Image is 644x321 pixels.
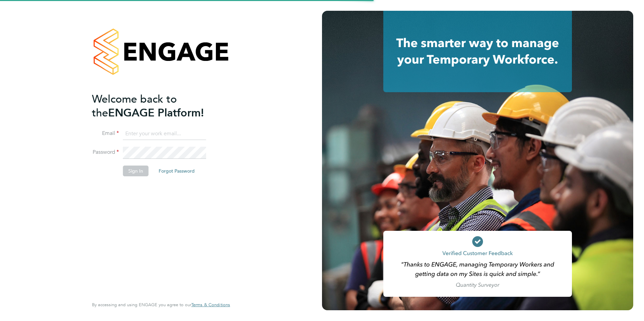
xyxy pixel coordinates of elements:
a: Terms & Conditions [191,302,230,308]
input: Enter your work email... [123,128,206,140]
button: Sign In [123,166,149,176]
label: Email [92,130,119,137]
label: Password [92,149,119,156]
span: Welcome back to the [92,93,177,119]
button: Forgot Password [153,166,200,176]
h2: ENGAGE Platform! [92,92,223,120]
span: By accessing and using ENGAGE you agree to our [92,302,230,308]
